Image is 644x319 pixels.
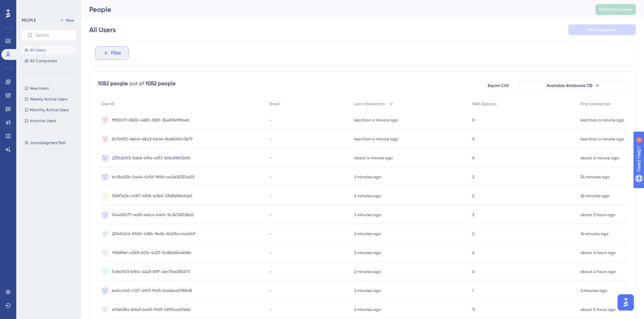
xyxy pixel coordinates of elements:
span: - [270,231,272,236]
span: - [270,288,272,293]
time: 2 minutes ago [354,212,381,217]
span: Export CSV [488,83,509,88]
button: Filter [95,46,129,60]
time: 2 minutes ago [354,307,381,312]
span: eafccfa0-c127-4f03-91d3-0ad6ca0788d8 [112,288,192,293]
button: Save Segment [568,24,636,35]
time: about a minute ago [354,156,393,160]
time: 2 minutes ago [354,250,381,255]
div: All Users [89,25,116,35]
span: 2 [472,193,474,199]
span: Save Segment [588,27,616,32]
time: about 4 hours ago [580,250,616,255]
span: Inactive Users [30,118,56,123]
span: bc18a206-0a44-4d1d-969d-aa2e26355e00 [112,174,195,180]
span: New Users [30,86,49,91]
span: 8c10f251-6ebd-48a3-bb44-8a8b140c3e79 [112,136,192,142]
span: Last Interaction [354,101,385,107]
span: 3 [472,212,474,218]
div: 3 [47,3,49,9]
span: 0 [472,136,475,142]
button: All Users [22,46,76,54]
span: 2 [472,231,474,236]
button: Publish Changes [595,4,636,15]
button: Available Attributes (13) [519,80,627,91]
div: People [89,5,578,14]
span: Publish Changes [599,7,632,12]
button: Monthly Active Users [22,106,76,114]
div: 1082 people [98,79,128,88]
div: PEOPLE [22,18,36,23]
time: less than a minute ago [580,137,624,141]
span: 6 [472,269,474,274]
time: 16 minutes ago [580,231,608,236]
span: Web Session [472,101,497,107]
button: Export CSV [481,80,515,91]
input: Search [36,33,71,38]
span: - [270,212,272,218]
span: 0 [472,155,475,161]
span: Email [270,101,280,107]
span: - [270,193,272,199]
time: about 4 hours ago [580,269,616,274]
span: 0b4d5077-ec81-4dca-b4fa-9c34726728d2 [112,212,193,218]
time: 36 minutes ago [580,193,609,198]
span: 5c8e74f3-b1bb-4423-81f7-2ec75e085d73 [112,269,190,274]
span: 237b2003-3ab6-49fa-af51-348c89672b9c [112,155,191,161]
span: 11 [472,307,475,312]
span: - [270,117,272,123]
time: less than a minute ago [580,118,624,122]
span: First Interaction [580,101,611,107]
span: 586f7e34-c087-4f0b-b3e0-23d8294bb2e1 [112,193,192,199]
span: New [66,18,74,23]
time: less than a minute ago [354,118,398,122]
span: - [270,307,272,312]
time: 2 minutes ago [354,231,381,236]
span: Need Help? [16,2,42,10]
time: 2 minutes ago [354,288,381,293]
span: ff930017-8820-4685-9287-3be594991aeb [112,117,189,123]
time: about 5 hours ago [580,307,616,312]
button: Inactive Users [22,117,76,125]
time: 2 minutes ago [354,193,381,198]
button: New [57,16,76,24]
span: All Companies [30,58,57,64]
div: out of [129,79,144,88]
button: All Companies [22,57,76,65]
span: 1 [472,288,474,293]
time: 2 minutes ago [354,175,381,179]
span: 2214540d-59d0-4284-9edb-8d2fbcc4ddb9 [112,231,195,236]
span: - [270,136,272,142]
span: User ID [101,101,115,107]
span: ef3d418a-8de3-4a63-91d9-1df91aad76dd [112,307,190,312]
span: 2 [472,174,474,180]
span: Available Attributes (13) [547,83,593,88]
button: New Users [22,84,76,92]
span: Filter [111,49,121,57]
iframe: UserGuiding AI Assistant Launcher [616,292,636,313]
button: JonasSegmentTest [22,139,80,147]
span: 0 [472,117,475,123]
span: - [270,155,272,161]
span: JonasSegmentTest [30,140,66,145]
span: - [270,269,272,274]
time: less than a minute ago [354,137,398,141]
span: 6 [472,250,474,255]
span: - [270,250,272,255]
time: 34 minutes ago [580,175,609,179]
span: 192689ef-a349-401c-b227-5c88d65a608b [112,250,191,255]
time: about a minute ago [580,156,619,160]
span: Weekly Active Users [30,96,67,102]
span: All Users [30,47,45,53]
div: 1082 people [145,79,176,88]
button: Weekly Active Users [22,95,76,103]
time: 2 minutes ago [580,288,607,293]
time: about 3 hours ago [580,212,615,217]
span: Monthly Active Users [30,107,69,113]
time: 2 minutes ago [354,269,381,274]
span: - [270,174,272,180]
